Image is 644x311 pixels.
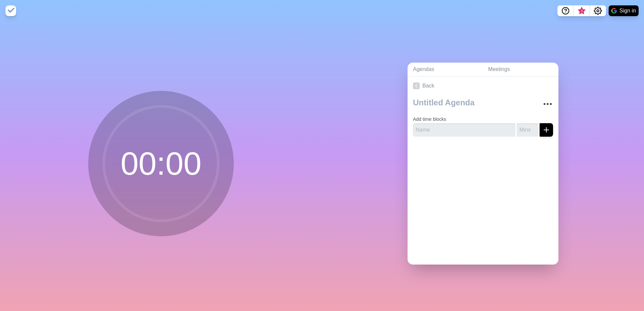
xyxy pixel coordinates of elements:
span: 3 [579,8,584,14]
input: Mins [517,123,538,137]
button: Settings [590,5,606,16]
button: What’s new [574,5,590,16]
img: google logo [611,8,617,13]
label: Add time blocks [413,116,446,122]
a: Meetings [483,63,558,76]
button: More [541,97,554,111]
a: Agendas [408,63,483,76]
a: Back [408,76,558,95]
img: timeblocks logo [5,5,16,16]
button: Sign in [609,5,639,16]
button: Help [557,5,574,16]
input: Name [413,123,515,137]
